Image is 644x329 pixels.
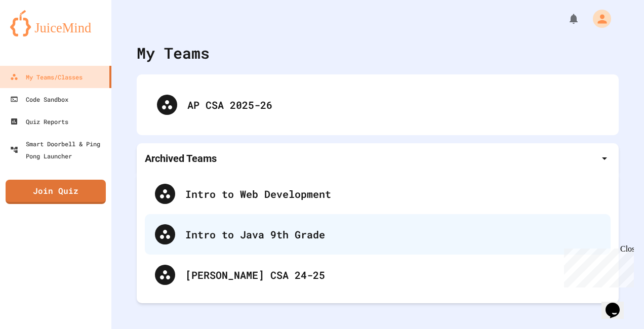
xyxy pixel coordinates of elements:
[187,97,598,112] div: AP CSA 2025-26
[549,10,582,27] div: My Notifications
[560,244,634,287] iframe: chat widget
[147,85,609,125] div: AP CSA 2025-26
[10,138,107,162] div: Smart Doorbell & Ping Pong Launcher
[10,93,68,105] div: Code Sandbox
[145,255,611,295] div: [PERSON_NAME] CSA 24-25
[185,186,600,201] div: Intro to Web Development
[10,71,83,83] div: My Teams/Classes
[582,7,614,30] div: My Account
[601,289,634,319] iframe: chat widget
[185,227,600,242] div: Intro to Java 9th Grade
[10,10,101,36] img: logo-orange.svg
[10,115,68,128] div: Quiz Reports
[6,180,106,204] a: Join Quiz
[145,174,611,214] div: Intro to Web Development
[4,4,70,64] div: Chat with us now!Close
[185,267,600,282] div: [PERSON_NAME] CSA 24-25
[137,42,210,64] div: My Teams
[145,151,217,166] p: Archived Teams
[145,214,611,255] div: Intro to Java 9th Grade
